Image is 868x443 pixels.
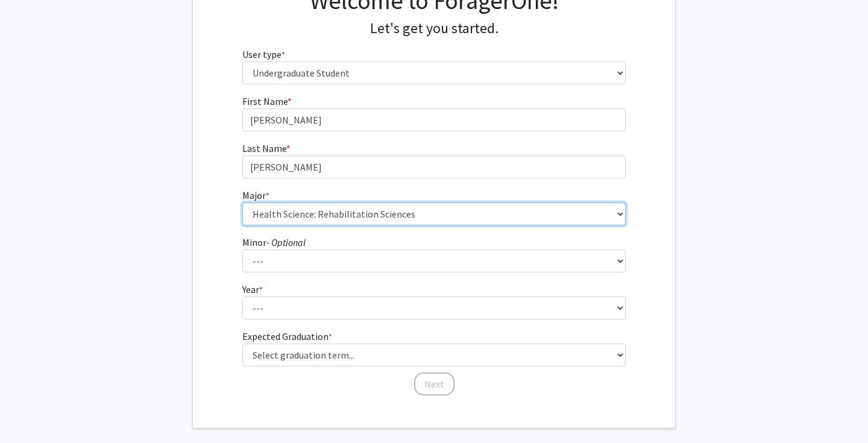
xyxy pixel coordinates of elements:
label: User type [242,47,285,61]
i: - Optional [266,236,306,248]
span: Last Name [242,142,286,154]
h4: Let's get you started. [242,20,626,37]
label: Expected Graduation [242,329,332,344]
label: Minor [242,235,306,250]
span: First Name [242,95,288,107]
iframe: Chat [9,389,51,434]
button: Next [414,372,454,395]
label: Year [242,282,263,297]
label: Major [242,188,269,203]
